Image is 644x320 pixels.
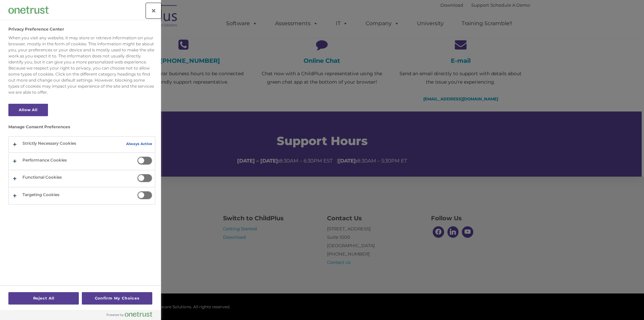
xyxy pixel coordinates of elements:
[107,312,152,317] img: Powered by OneTrust Opens in a new Tab
[146,3,161,18] button: Close
[8,292,79,305] button: Reject All
[8,6,49,13] img: Company Logo
[8,35,155,95] div: When you visit any website, it may store or retrieve information on your browser, mostly in the f...
[8,3,49,17] div: Company Logo
[82,292,152,305] button: Confirm My Choices
[8,104,48,116] button: Allow All
[107,312,158,320] a: Powered by OneTrust Opens in a new Tab
[8,125,155,133] h3: Manage Consent Preferences
[8,27,64,32] h2: Privacy Preference Center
